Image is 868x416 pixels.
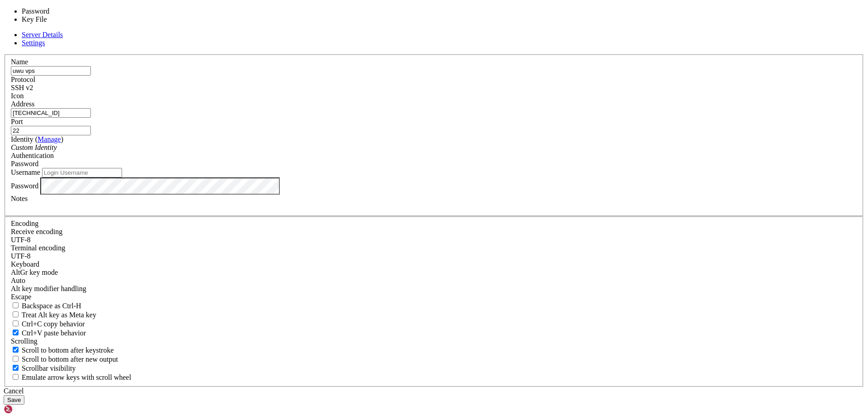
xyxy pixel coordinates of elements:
[11,293,31,301] span: Escape
[13,311,19,317] input: Treat Alt key as Meta key
[11,337,38,345] label: Scrolling
[42,168,122,177] input: Login Username
[11,236,857,244] div: UTF-8
[11,135,63,143] label: Identity
[13,365,19,371] input: Scrollbar visibility
[22,7,97,15] li: Password
[11,143,57,151] i: Custom Identity
[11,244,65,252] label: The default terminal encoding. ISO-2022 enables character map translations (like graphics maps). ...
[35,135,63,143] span: ( )
[22,15,97,24] li: Key File
[22,320,85,328] span: Ctrl+C copy behavior
[13,302,19,308] input: Backspace as Ctrl-H
[13,356,19,362] input: Scroll to bottom after new output
[13,320,19,326] input: Ctrl+C copy behavior
[11,118,23,125] label: Port
[22,346,114,354] span: Scroll to bottom after keystroke
[11,293,857,301] div: Escape
[11,100,34,108] label: Address
[11,373,131,381] label: When using the alternative screen buffer, and DECCKM (Application Cursor Keys) is active, mouse w...
[22,373,131,381] span: Emulate arrow keys with scroll wheel
[4,405,56,414] img: Shellngn
[22,311,96,319] span: Treat Alt key as Meta key
[13,347,19,353] input: Scroll to bottom after keystroke
[11,108,91,118] input: Host Name or IP
[11,195,28,202] label: Notes
[11,143,857,152] div: Custom Identity
[4,387,864,395] div: Cancel
[11,329,86,337] label: Ctrl+V pastes if true, sends ^V to host if false. Ctrl+Shift+V sends ^V to host if true, pastes i...
[11,252,857,260] div: UTF-8
[11,58,28,66] label: Name
[11,76,35,83] label: Protocol
[22,364,76,372] span: Scrollbar visibility
[11,84,33,91] span: SSH v2
[11,168,40,176] label: Username
[4,395,24,405] button: Save
[13,330,19,335] input: Ctrl+V paste behavior
[22,329,86,337] span: Ctrl+V paste behavior
[11,228,62,235] label: Set the expected encoding for data received from the host. If the encodings do not match, visual ...
[11,66,91,76] input: Server Name
[11,252,31,260] span: UTF-8
[38,135,61,143] a: Manage
[11,277,25,284] span: Auto
[11,220,38,227] label: Encoding
[11,160,857,168] div: Password
[13,374,19,380] input: Emulate arrow keys with scroll wheel
[11,92,24,100] label: Icon
[11,355,118,363] label: Scroll to bottom after new output.
[22,31,63,38] a: Server Details
[11,268,58,276] label: Set the expected encoding for data received from the host. If the encodings do not match, visual ...
[11,277,857,285] div: Auto
[11,126,91,135] input: Port Number
[11,364,76,372] label: The vertical scrollbar mode.
[11,311,96,319] label: Whether the Alt key acts as a Meta key or as a distinct Alt key.
[11,260,39,268] label: Keyboard
[11,236,31,244] span: UTF-8
[11,302,81,310] label: If true, the backspace should send BS ('\x08', aka ^H). Otherwise the backspace key should send '...
[11,346,114,354] label: Whether to scroll to the bottom on any keystroke.
[11,84,857,92] div: SSH v2
[11,182,38,189] label: Password
[11,160,38,167] span: Password
[11,152,54,159] label: Authentication
[22,355,118,363] span: Scroll to bottom after new output
[11,320,85,328] label: Ctrl-C copies if true, send ^C to host if false. Ctrl-Shift-C sends ^C to host if true, copies if...
[22,39,45,47] a: Settings
[11,285,86,292] label: Controls how the Alt key is handled. Escape: Send an ESC prefix. 8-Bit: Add 128 to the typed char...
[22,302,81,310] span: Backspace as Ctrl-H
